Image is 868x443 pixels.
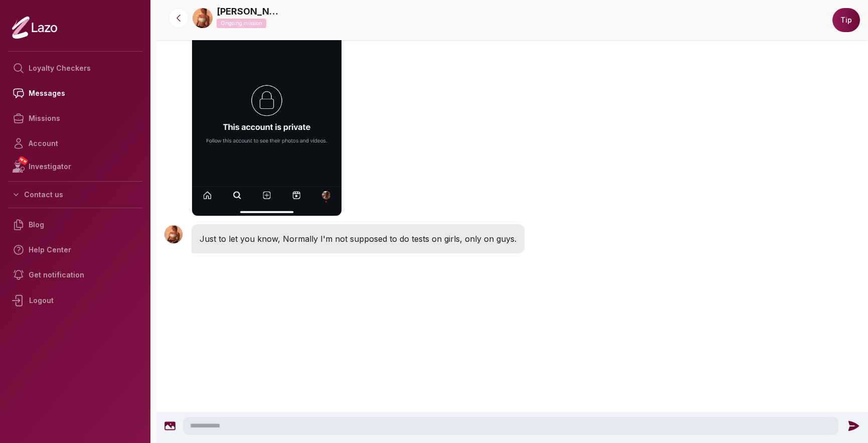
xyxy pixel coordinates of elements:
a: Help Center [8,237,142,262]
a: Messages [8,81,142,106]
p: Ongoing mission [217,19,266,28]
button: Tip [832,8,860,32]
a: Missions [8,106,142,131]
p: Just to let you know, Normally I'm not supposed to do tests on girls, only on guys. [200,232,516,245]
span: NEW [18,156,29,166]
div: Logout [8,287,142,314]
a: [PERSON_NAME] [217,5,282,19]
img: User avatar [164,225,183,243]
a: Get notification [8,262,142,287]
button: Contact us [8,186,142,204]
a: Account [8,131,142,156]
a: Blog [8,212,142,237]
a: NEWInvestigator [8,156,142,177]
a: Loyalty Checkers [8,56,142,81]
img: 5dd41377-3645-4864-a336-8eda7bc24f8f [193,8,213,28]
